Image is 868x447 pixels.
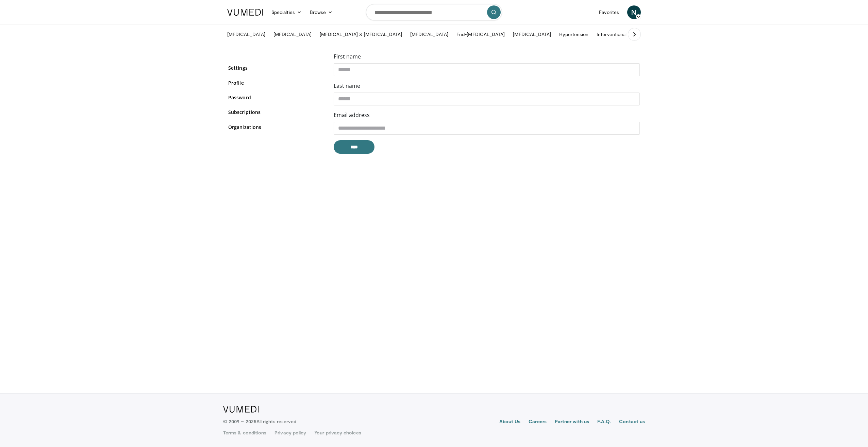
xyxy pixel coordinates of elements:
a: Terms & conditions [223,429,266,436]
a: [MEDICAL_DATA] [509,28,555,41]
a: Privacy policy [274,429,306,436]
a: F.A.Q. [597,418,611,426]
a: About Us [499,418,521,426]
a: Subscriptions [228,109,323,116]
a: Careers [529,418,547,426]
input: Search topics, interventions [366,4,502,20]
a: N [627,5,641,19]
a: [MEDICAL_DATA] [223,28,269,41]
a: Contact us [619,418,645,426]
label: Email address [334,111,370,119]
a: Browse [306,5,337,19]
a: Organizations [228,123,323,131]
a: Your privacy choices [314,429,361,436]
span: All rights reserved [256,418,296,424]
img: VuMedi Logo [223,406,259,413]
a: Specialties [267,5,306,19]
label: Last name [334,82,360,90]
a: Partner with us [555,418,589,426]
a: Favorites [595,5,623,19]
a: Hypertension [555,28,592,41]
a: Profile [228,79,323,86]
img: VuMedi Logo [227,9,263,16]
a: [MEDICAL_DATA] [406,28,452,41]
a: Interventional Nephrology [592,28,657,41]
p: © 2009 – 2025 [223,418,296,425]
a: Settings [228,64,323,71]
label: First name [334,52,361,61]
a: [MEDICAL_DATA] & [MEDICAL_DATA] [316,28,406,41]
a: Password [228,94,323,101]
a: End-[MEDICAL_DATA] [452,28,509,41]
a: [MEDICAL_DATA] [269,28,316,41]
